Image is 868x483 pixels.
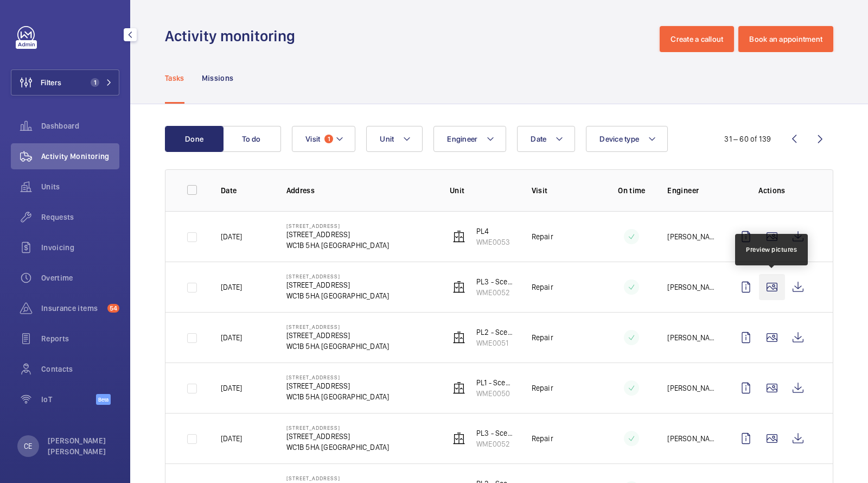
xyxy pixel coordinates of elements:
[532,282,553,293] p: Repair
[532,332,553,343] p: Repair
[476,338,514,348] p: WME0051
[286,380,390,391] p: [STREET_ADDRESS]
[476,428,514,438] p: PL3 - Scenic
[452,230,465,243] img: elevator.svg
[724,134,771,144] div: 31 – 60 of 139
[165,126,224,152] button: Done
[286,229,390,240] p: [STREET_ADDRESS]
[660,26,734,52] button: Create a callout
[41,364,119,374] span: Contacts
[366,126,423,152] button: Unit
[746,245,797,255] div: Preview pictures
[41,181,119,192] span: Units
[165,73,184,84] p: Tasks
[286,442,390,453] p: WC1B 5HA [GEOGRAPHIC_DATA]
[476,276,514,287] p: PL3 - Scenic
[517,126,575,152] button: Date
[41,212,119,223] span: Requests
[286,341,390,352] p: WC1B 5HA [GEOGRAPHIC_DATA]
[292,126,355,152] button: Visit1
[733,185,811,196] p: Actions
[586,126,668,152] button: Device type
[532,185,596,196] p: Visit
[286,223,390,229] p: [STREET_ADDRESS]
[380,135,394,143] span: Unit
[476,287,514,298] p: WME0052
[41,151,119,162] span: Activity Monitoring
[222,126,281,152] button: To do
[667,231,716,242] p: [PERSON_NAME]
[613,185,650,196] p: On time
[286,273,390,279] p: [STREET_ADDRESS]
[41,77,61,88] span: Filters
[221,383,242,393] p: [DATE]
[96,394,111,405] span: Beta
[41,303,103,314] span: Insurance items
[221,231,242,242] p: [DATE]
[286,475,390,481] p: [STREET_ADDRESS]
[286,431,390,442] p: [STREET_ADDRESS]
[476,377,514,388] p: PL1 - Scenic
[221,332,242,343] p: [DATE]
[221,185,269,196] p: Date
[667,332,716,343] p: [PERSON_NAME]
[476,327,514,338] p: PL2 - Scenic
[324,135,333,143] span: 1
[221,433,242,444] p: [DATE]
[532,383,553,393] p: Repair
[476,438,514,449] p: WME0052
[452,331,465,344] img: elevator.svg
[450,185,514,196] p: Unit
[667,383,716,393] p: [PERSON_NAME]
[286,374,390,380] p: [STREET_ADDRESS]
[433,126,506,152] button: Engineer
[41,333,119,344] span: Reports
[286,391,390,402] p: WC1B 5HA [GEOGRAPHIC_DATA]
[531,135,546,143] span: Date
[24,441,32,452] p: CE
[286,424,390,431] p: [STREET_ADDRESS]
[221,282,242,293] p: [DATE]
[48,435,113,457] p: [PERSON_NAME] [PERSON_NAME]
[165,26,302,46] h1: Activity monitoring
[286,330,390,341] p: [STREET_ADDRESS]
[286,323,390,330] p: [STREET_ADDRESS]
[41,394,96,405] span: IoT
[305,135,320,143] span: Visit
[286,240,390,251] p: WC1B 5HA [GEOGRAPHIC_DATA]
[476,237,510,247] p: WME0053
[452,382,465,395] img: elevator.svg
[41,120,119,131] span: Dashboard
[286,279,390,290] p: [STREET_ADDRESS]
[107,304,119,313] span: 54
[286,185,432,196] p: Address
[447,135,477,143] span: Engineer
[667,433,716,444] p: [PERSON_NAME]
[738,26,833,52] button: Book an appointment
[286,290,390,301] p: WC1B 5HA [GEOGRAPHIC_DATA]
[599,135,639,143] span: Device type
[476,226,510,237] p: PL4
[11,69,119,96] button: Filters1
[91,78,99,87] span: 1
[452,281,465,294] img: elevator.svg
[202,73,234,84] p: Missions
[452,432,465,445] img: elevator.svg
[41,272,119,283] span: Overtime
[667,185,716,196] p: Engineer
[532,231,553,242] p: Repair
[667,282,716,293] p: [PERSON_NAME]
[532,433,553,444] p: Repair
[476,388,514,399] p: WME0050
[41,242,119,253] span: Invoicing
